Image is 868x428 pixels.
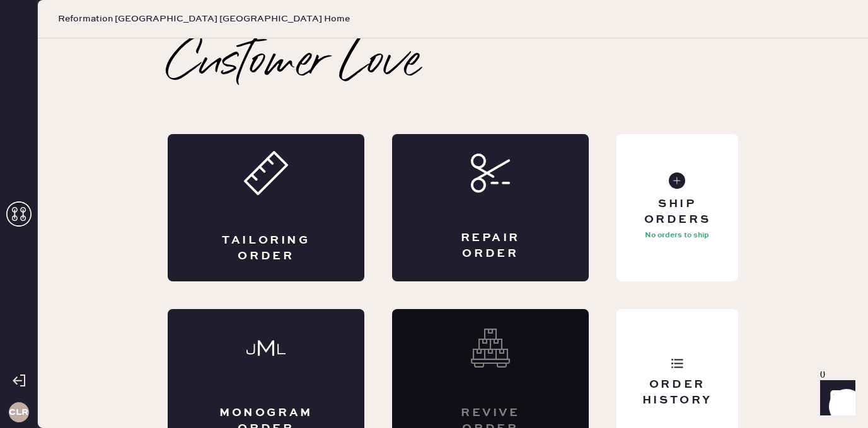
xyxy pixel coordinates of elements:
[168,38,420,89] h2: Customer Love
[627,377,728,408] div: Order History
[645,228,709,243] p: No orders to ship
[9,408,28,417] h3: CLR
[627,196,728,228] div: Ship Orders
[808,371,862,425] iframe: Front Chat
[443,230,538,262] div: Repair Order
[58,13,350,25] span: Reformation [GEOGRAPHIC_DATA] [GEOGRAPHIC_DATA] Home
[218,233,314,264] div: Tailoring Order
